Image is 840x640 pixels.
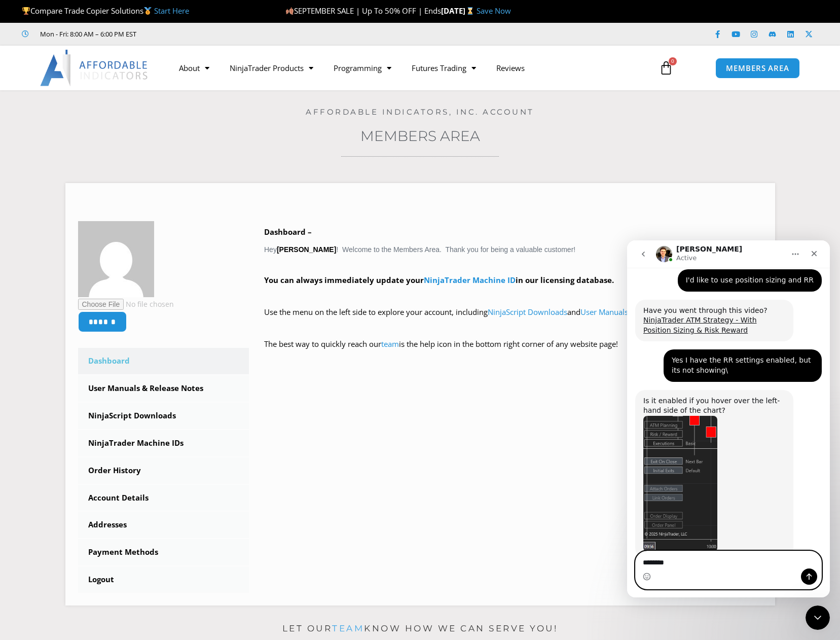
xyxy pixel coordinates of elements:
[22,7,30,15] img: 🏆
[466,7,474,15] img: ⌛
[715,58,800,79] a: MEMBERS AREA
[306,107,534,117] a: Affordable Indicators, Inc. Account
[477,6,511,16] a: Save Now
[78,539,249,565] a: Payment Methods
[264,227,312,237] b: Dashboard –
[78,566,249,593] a: Logout
[441,6,476,16] strong: [DATE]
[401,56,486,80] a: Futures Trading
[264,337,762,366] p: The best way to quickly reach our is the help icon in the bottom right corner of any website page!
[78,403,249,429] a: NinjaScript Downloads
[22,6,189,16] span: Compare Trade Copier Solutions
[488,307,567,317] a: NinjaScript Downloads
[220,56,323,80] a: NinjaTrader Products
[381,339,399,349] a: team
[78,348,249,593] nav: Account pages
[323,56,401,80] a: Programming
[169,56,647,80] nav: Menu
[40,50,149,86] img: LogoAI | Affordable Indicators – NinjaTrader
[151,29,303,39] iframe: Customer reviews powered by Trustpilot
[264,275,614,285] strong: You can always immediately update your in our licensing database.
[78,485,249,511] a: Account Details
[644,53,688,83] a: 0
[65,621,775,637] p: Let our know how we can serve you!
[144,7,152,15] img: 🥇
[78,375,249,402] a: User Manuals & Release Notes
[806,606,830,630] iframe: Intercom live chat
[38,28,136,40] span: Mon - Fri: 8:00 AM – 6:00 PM EST
[277,245,336,254] strong: [PERSON_NAME]
[726,64,789,72] span: MEMBERS AREA
[332,623,364,633] a: team
[78,512,249,538] a: Addresses
[424,275,516,285] a: NinjaTrader Machine ID
[360,127,480,145] a: Members Area
[285,6,441,16] span: SEPTEMBER SALE | Up To 50% OFF | Ends
[264,225,762,366] div: Hey ! Welcome to the Members Area. Thank you for being a valuable customer!
[580,307,628,317] a: User Manuals
[78,430,249,456] a: NinjaTrader Machine IDs
[669,57,677,65] span: 0
[154,6,189,16] a: Start Here
[169,56,220,80] a: About
[78,348,249,374] a: Dashboard
[486,56,535,80] a: Reviews
[78,221,154,297] img: e9244dac31e27814b1c8399a8a90f73dc17463dc1a02ec8e6444c38ba191d7ba
[78,457,249,484] a: Order History
[286,7,294,15] img: 🍂
[627,240,830,597] iframe: Intercom live chat
[264,305,762,334] p: Use the menu on the left side to explore your account, including and .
